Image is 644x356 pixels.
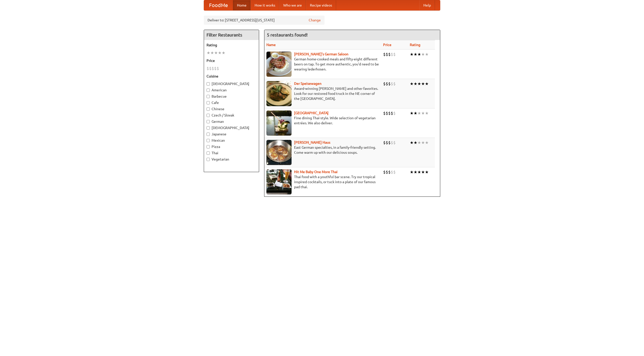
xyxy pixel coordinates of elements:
a: Change [309,18,321,23]
li: $ [393,140,396,145]
li: $ [391,52,393,57]
input: Vegetarian [207,158,210,161]
li: $ [388,169,391,175]
li: $ [386,81,388,87]
li: $ [386,140,388,145]
div: Deliver to: [STREET_ADDRESS][US_STATE] [204,16,325,25]
li: ★ [417,110,421,116]
h5: Rating [207,43,256,48]
li: ★ [414,110,417,116]
li: ★ [410,110,414,116]
li: ★ [417,140,421,145]
li: ★ [414,52,417,57]
a: How it works [251,0,279,10]
li: $ [393,110,396,116]
li: ★ [410,52,414,57]
li: $ [388,52,391,57]
label: [DEMOGRAPHIC_DATA] [207,125,256,130]
li: ★ [410,81,414,87]
li: $ [212,66,214,71]
label: Barbecue [207,94,256,99]
li: ★ [425,81,429,87]
p: Thai food with a youthful bar scene. Try our tropical inspired cocktails, or tuck into a plate of... [266,174,379,189]
li: $ [393,52,396,57]
a: FoodMe [204,0,233,10]
input: American [207,89,210,92]
li: ★ [222,50,225,56]
img: esthers.jpg [266,52,292,77]
label: Chinese [207,106,256,111]
li: $ [386,52,388,57]
li: $ [386,169,388,175]
li: $ [386,110,388,116]
input: [DEMOGRAPHIC_DATA] [207,82,210,86]
li: $ [391,169,393,175]
p: Fine dining Thai-style. Wide selection of vegetarian entrées. We also deliver. [266,115,379,126]
li: ★ [414,169,417,175]
a: Hit Me Baby One More Thai [294,170,338,174]
li: ★ [417,52,421,57]
label: Cafe [207,100,256,105]
input: Pizza [207,145,210,148]
li: $ [383,81,386,87]
li: ★ [410,169,414,175]
label: Thai [207,150,256,155]
li: $ [383,52,386,57]
a: Rating [410,43,420,47]
li: $ [214,66,217,71]
a: Price [383,43,391,47]
b: [PERSON_NAME]'s German Saloon [294,52,348,56]
img: kohlhaus.jpg [266,140,292,165]
li: ★ [425,52,429,57]
h5: Cuisine [207,74,256,79]
li: ★ [417,81,421,87]
li: $ [391,81,393,87]
label: German [207,119,256,124]
li: ★ [207,50,210,56]
a: Recipe videos [306,0,336,10]
a: [GEOGRAPHIC_DATA] [294,111,329,115]
a: [PERSON_NAME] Haus [294,140,330,144]
li: $ [391,110,393,116]
input: Barbecue [207,95,210,98]
li: $ [383,140,386,145]
li: $ [393,81,396,87]
ng-pluralize: 5 restaurants found! [267,32,308,37]
input: Japanese [207,133,210,136]
p: East German specialties, in a family-friendly setting. Come warm up with our delicious soups. [266,145,379,155]
p: German home-cooked meals and fifty-eight different beers on tap. To get more authentic, you'd nee... [266,57,379,72]
img: satay.jpg [266,110,292,136]
input: German [207,120,210,123]
li: ★ [410,140,414,145]
a: Home [233,0,251,10]
label: [DEMOGRAPHIC_DATA] [207,81,256,86]
a: Help [419,0,435,10]
a: Name [266,43,276,47]
li: ★ [421,52,425,57]
li: ★ [414,140,417,145]
label: Pizza [207,144,256,149]
li: $ [388,81,391,87]
li: ★ [210,50,214,56]
li: ★ [421,81,425,87]
li: ★ [421,169,425,175]
li: ★ [417,169,421,175]
input: Cafe [207,101,210,104]
li: $ [383,169,386,175]
li: $ [391,140,393,145]
a: Der Speisewagen [294,82,321,86]
h4: Filter Restaurants [204,30,259,40]
li: $ [388,140,391,145]
a: Who we are [279,0,306,10]
label: American [207,88,256,93]
label: Czech / Slovak [207,113,256,118]
input: Chinese [207,107,210,111]
h5: Price [207,58,256,63]
li: $ [383,110,386,116]
li: $ [388,110,391,116]
input: Thai [207,151,210,155]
